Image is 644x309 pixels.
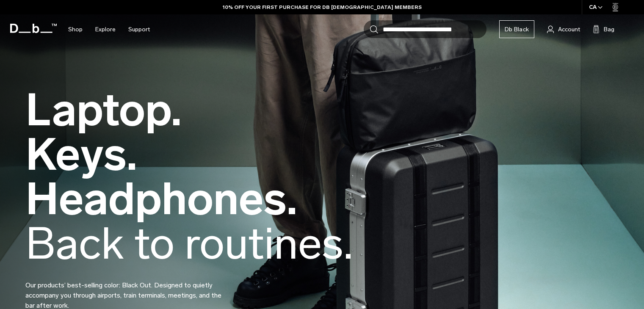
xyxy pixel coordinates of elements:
span: Bag [604,25,614,34]
button: Bag [593,24,614,34]
span: Back to routines. [25,217,353,270]
h2: Laptop. Keys. Headphones. [25,88,353,266]
a: Shop [68,14,83,44]
a: Support [128,14,150,44]
a: 10% OFF YOUR FIRST PURCHASE FOR DB [DEMOGRAPHIC_DATA] MEMBERS [223,3,422,11]
a: Account [547,24,580,34]
a: Db Black [499,20,534,38]
nav: Main Navigation [62,14,156,44]
a: Explore [95,14,116,44]
span: Account [558,25,580,34]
